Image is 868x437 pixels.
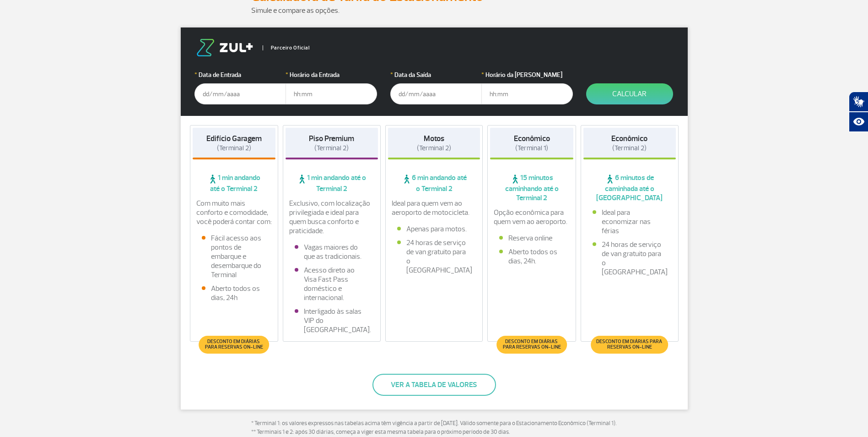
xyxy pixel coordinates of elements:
div: Plugin de acessibilidade da Hand Talk. [849,92,868,132]
label: Data da Saída [390,70,482,80]
input: hh:mm [286,83,377,104]
button: Ver a tabela de valores [372,374,496,396]
li: Apenas para motos. [397,224,471,234]
li: 24 horas de serviço de van gratuito para o [GEOGRAPHIC_DATA] [593,240,667,277]
label: Data de Entrada [194,70,286,80]
span: 1 min andando até o Terminal 2 [286,173,378,193]
p: Ideal para quem vem ao aeroporto de motocicleta. [392,199,477,217]
span: (Terminal 1) [515,144,548,153]
li: Aberto todos os dias, 24h. [499,247,564,266]
label: Horário da [PERSON_NAME] [481,70,573,80]
strong: Econômico [514,134,550,143]
p: * Terminal 1: os valores expressos nas tabelas acima têm vigência a partir de [DATE]. Válido some... [251,419,617,437]
li: Ideal para economizar nas férias [593,208,667,235]
p: Simule e compare as opções. [251,5,617,16]
img: logo-zul.png [194,39,255,56]
span: Desconto em diárias para reservas on-line [595,339,663,350]
span: 15 minutos caminhando até o Terminal 2 [490,173,573,202]
p: Exclusivo, com localização privilegiada e ideal para quem busca conforto e praticidade. [289,199,374,235]
button: Calcular [586,83,673,104]
button: Abrir tradutor de língua de sinais. [849,92,868,112]
span: 6 minutos de caminhada até o [GEOGRAPHIC_DATA] [583,173,676,202]
strong: Motos [424,134,444,143]
strong: Econômico [611,134,647,143]
input: dd/mm/aaaa [194,83,286,104]
li: 24 horas de serviço de van gratuito para o [GEOGRAPHIC_DATA] [397,238,471,275]
span: 6 min andando até o Terminal 2 [388,173,480,193]
li: Reserva online [499,234,564,243]
span: Desconto em diárias para reservas on-line [501,339,562,350]
li: Aberto todos os dias, 24h [202,284,267,302]
span: (Terminal 2) [314,144,349,153]
li: Vagas maiores do que as tradicionais. [295,243,369,261]
span: (Terminal 2) [217,144,251,153]
span: (Terminal 2) [612,144,647,153]
span: (Terminal 2) [417,144,451,153]
p: Com muito mais conforto e comodidade, você poderá contar com: [196,199,272,226]
li: Fácil acesso aos pontos de embarque e desembarque do Terminal [202,234,267,279]
input: hh:mm [481,83,573,104]
span: Desconto em diárias para reservas on-line [204,339,264,350]
strong: Piso Premium [309,134,354,143]
p: Opção econômica para quem vem ao aeroporto. [494,208,570,226]
strong: Edifício Garagem [206,134,262,143]
span: Parceiro Oficial [263,45,310,50]
li: Acesso direto ao Visa Fast Pass doméstico e internacional. [295,266,369,302]
li: Interligado às salas VIP do [GEOGRAPHIC_DATA]. [295,307,369,334]
span: 1 min andando até o Terminal 2 [193,173,276,193]
label: Horário da Entrada [286,70,377,80]
input: dd/mm/aaaa [390,83,482,104]
button: Abrir recursos assistivos. [849,112,868,132]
